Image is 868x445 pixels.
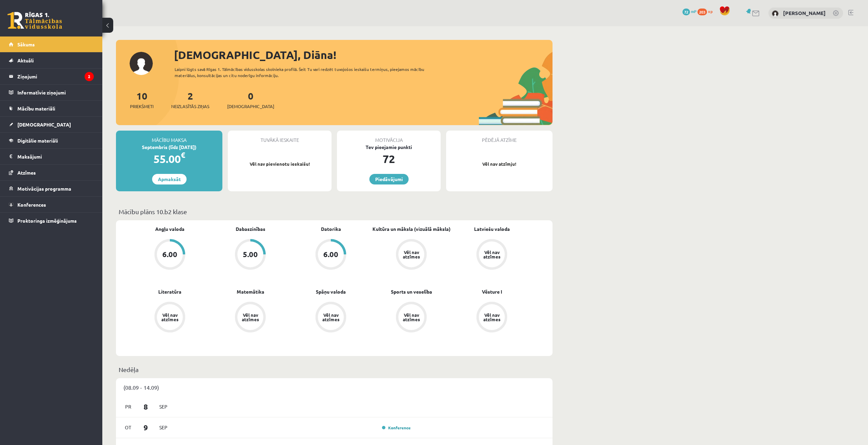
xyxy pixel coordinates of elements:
[175,66,437,78] div: Laipni lūgts savā Rīgas 1. Tālmācības vidusskolas skolnieka profilā. Šeit Tu vari redzēt tuvojošo...
[9,101,94,116] a: Mācību materiāli
[9,69,94,84] a: Ziņojumi2
[9,133,94,148] a: Digitālie materiāli
[130,239,210,271] a: 6.00
[121,422,135,433] span: Ot
[9,165,94,180] a: Atzīmes
[231,161,328,167] p: Vēl nav pievienotu ieskaišu!
[323,251,338,258] div: 6.00
[17,186,71,192] span: Motivācijas programma
[337,131,441,144] div: Motivācija
[162,251,177,258] div: 6.00
[321,313,340,322] div: Vēl nav atzīmes
[321,225,341,233] a: Datorika
[156,422,171,433] span: Sep
[130,103,153,110] span: Priekšmeti
[152,174,187,184] a: Apmaksāt
[227,90,274,110] a: 0[DEMOGRAPHIC_DATA]
[116,151,222,167] div: 55.00
[691,9,696,14] span: mP
[772,10,779,17] img: Diāna Mežecka
[17,218,77,224] span: Proktoringa izmēģinājums
[452,302,532,334] a: Vēl nav atzīmes
[156,401,171,412] span: Sep
[155,225,185,233] a: Angļu valoda
[160,313,179,322] div: Vēl nav atzīmes
[682,9,696,14] a: 72 mP
[371,239,452,271] a: Vēl nav atzīmes
[708,9,712,14] span: xp
[382,425,411,430] a: Konference
[9,117,94,132] a: [DEMOGRAPHIC_DATA]
[130,90,153,110] a: 10Priekšmeti
[369,174,409,184] a: Piedāvājumi
[210,239,291,271] a: 5.00
[9,149,94,164] a: Maksājumi
[116,144,222,151] div: Septembris (līdz [DATE])
[17,137,58,144] span: Digitālie materiāli
[372,225,451,233] a: Kultūra un māksla (vizuālā māksla)
[450,161,549,167] p: Vēl nav atzīmju!
[135,422,157,433] span: 9
[158,288,181,295] a: Literatūra
[243,251,258,258] div: 5.00
[682,9,690,15] span: 72
[17,149,94,164] legend: Maksājumi
[291,302,371,334] a: Vēl nav atzīmes
[9,85,94,100] a: Informatīvie ziņojumi
[236,225,265,233] a: Dabaszinības
[119,207,550,216] p: Mācību plāns 10.b2 klase
[697,9,716,14] a: 203 xp
[181,150,185,160] span: €
[17,105,55,112] span: Mācību materiāli
[227,103,274,110] span: [DEMOGRAPHIC_DATA]
[9,181,94,196] a: Motivācijas programma
[482,250,501,259] div: Vēl nav atzīmes
[482,313,501,322] div: Vēl nav atzīmes
[121,401,135,412] span: Pr
[17,202,46,208] span: Konferences
[130,302,210,334] a: Vēl nav atzīmes
[171,90,209,110] a: 2Neizlasītās ziņas
[17,41,35,47] span: Sākums
[17,121,71,128] span: [DEMOGRAPHIC_DATA]
[452,239,532,271] a: Vēl nav atzīmes
[228,131,332,144] div: Tuvākā ieskaite
[241,313,260,322] div: Vēl nav atzīmes
[85,72,94,81] i: 2
[337,151,441,167] div: 72
[316,288,346,295] a: Spāņu valoda
[17,69,94,84] legend: Ziņojumi
[783,10,826,16] a: [PERSON_NAME]
[17,57,34,63] span: Aktuāli
[291,239,371,271] a: 6.00
[116,378,553,397] div: (08.09 - 14.09)
[9,36,94,52] a: Sākums
[9,53,94,68] a: Aktuāli
[402,313,421,322] div: Vēl nav atzīmes
[8,12,62,29] a: Rīgas 1. Tālmācības vidusskola
[474,225,510,233] a: Latviešu valoda
[402,250,421,259] div: Vēl nav atzīmes
[337,144,441,151] div: Tev pieejamie punkti
[210,302,291,334] a: Vēl nav atzīmes
[135,401,157,412] span: 8
[391,288,432,295] a: Sports un veselība
[119,365,550,374] p: Nedēļa
[237,288,264,295] a: Matemātika
[697,9,707,15] span: 203
[17,85,94,100] legend: Informatīvie ziņojumi
[9,213,94,228] a: Proktoringa izmēģinājums
[446,131,553,144] div: Pēdējā atzīme
[17,169,36,176] span: Atzīmes
[482,288,502,295] a: Vēsture I
[171,103,209,110] span: Neizlasītās ziņas
[371,302,452,334] a: Vēl nav atzīmes
[174,47,553,63] div: [DEMOGRAPHIC_DATA], Diāna!
[116,131,222,144] div: Mācību maksa
[9,197,94,212] a: Konferences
